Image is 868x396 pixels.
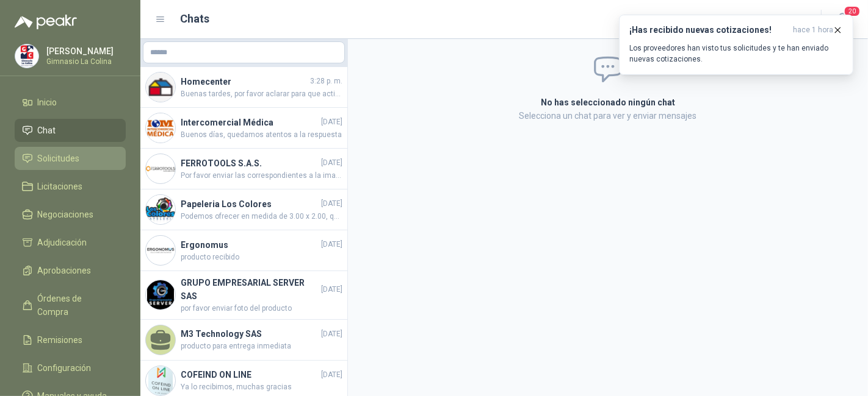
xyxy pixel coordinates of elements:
[181,303,342,314] span: por favor enviar foto del producto
[15,231,126,254] a: Adjudicación
[38,180,83,193] span: Licitaciones
[181,197,319,211] h4: Papeleria Los Colores
[310,76,342,87] span: 3:28 p. m.
[844,5,861,17] span: 20
[793,25,833,35] span: hace 1 hora
[15,147,126,170] a: Solicitudes
[15,15,77,29] img: Logo peakr
[140,230,347,271] a: Company LogoErgonomus[DATE]producto recibido
[181,276,319,303] h4: GRUPO EMPRESARIAL SERVER SAS
[321,284,342,295] span: [DATE]
[146,72,175,102] img: Company Logo
[321,239,342,250] span: [DATE]
[181,129,342,141] span: Buenos días, quedamos atentos a la respuesta
[38,208,94,221] span: Negociaciones
[140,149,347,189] a: Company LogoFERROTOOLS S.A.S.[DATE]Por favor enviar las correspondientes a la imagen WhatsApp Ima...
[140,320,347,361] a: M3 Technology SAS[DATE]producto para entrega inmediata
[46,47,123,55] p: [PERSON_NAME]
[321,157,342,169] span: [DATE]
[15,328,126,352] a: Remisiones
[181,211,342,222] span: Podemos ofrecer en medida de 3.00 x 2.00, quedamos atentos para cargar precio
[140,108,347,149] a: Company LogoIntercomercial Médica[DATE]Buenos días, quedamos atentos a la respuesta
[38,152,80,165] span: Solicitudes
[395,109,821,122] p: Selecciona un chat para ver y enviar mensajes
[38,96,57,109] span: Inicio
[15,356,126,380] a: Configuración
[38,361,92,375] span: Configuración
[38,292,114,319] span: Órdenes de Compra
[181,381,342,393] span: Ya lo recibimos, muchas gracias
[38,333,83,347] span: Remisiones
[38,236,87,249] span: Adjudicación
[181,252,342,263] span: producto recibido
[321,328,342,340] span: [DATE]
[181,10,210,27] h1: Chats
[181,238,319,252] h4: Ergonomus
[181,116,319,129] h4: Intercomercial Médica
[146,154,175,183] img: Company Logo
[619,15,853,75] button: ¡Has recibido nuevas cotizaciones!hace 1 hora Los proveedores han visto tus solicitudes y te han ...
[321,116,342,128] span: [DATE]
[181,327,319,341] h4: M3 Technology SAS
[181,170,342,182] span: Por favor enviar las correspondientes a la imagen WhatsApp Image [DATE] 1.03.20 PM.jpeg
[15,91,126,114] a: Inicio
[146,280,175,309] img: Company Logo
[15,119,126,142] a: Chat
[140,271,347,320] a: Company LogoGRUPO EMPRESARIAL SERVER SAS[DATE]por favor enviar foto del producto
[181,368,319,381] h4: COFEIND ON LINE
[181,88,342,100] span: Buenas tardes, por favor aclarar para que actividad necesitan este carro
[146,195,175,224] img: Company Logo
[146,236,175,265] img: Company Logo
[38,264,92,277] span: Aprobaciones
[321,198,342,210] span: [DATE]
[140,67,347,108] a: Company LogoHomecenter3:28 p. m.Buenas tardes, por favor aclarar para que actividad necesitan est...
[181,157,319,170] h4: FERROTOOLS S.A.S.
[181,341,342,352] span: producto para entrega inmediata
[146,113,175,143] img: Company Logo
[15,259,126,282] a: Aprobaciones
[321,369,342,381] span: [DATE]
[15,287,126,324] a: Órdenes de Compra
[140,189,347,230] a: Company LogoPapeleria Los Colores[DATE]Podemos ofrecer en medida de 3.00 x 2.00, quedamos atentos...
[46,58,123,65] p: Gimnasio La Colina
[629,25,788,35] h3: ¡Has recibido nuevas cotizaciones!
[181,75,308,88] h4: Homecenter
[15,203,126,226] a: Negociaciones
[15,44,38,68] img: Company Logo
[38,124,56,137] span: Chat
[15,175,126,198] a: Licitaciones
[831,9,853,30] button: 20
[146,366,175,395] img: Company Logo
[395,96,821,109] h2: No has seleccionado ningún chat
[629,43,843,65] p: Los proveedores han visto tus solicitudes y te han enviado nuevas cotizaciones.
